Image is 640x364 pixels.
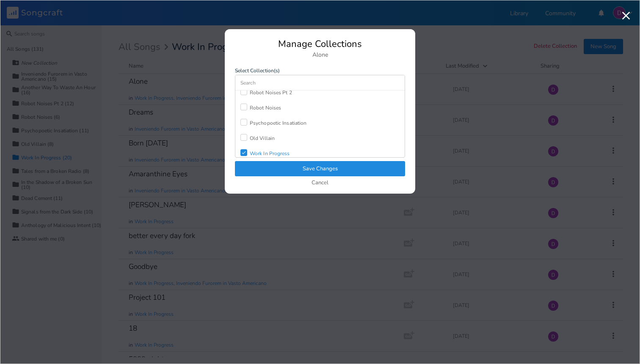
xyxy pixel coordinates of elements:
[250,136,275,141] div: Old Villain
[312,180,328,187] button: Cancel
[250,120,306,126] div: Psychopoetic Insatiation
[235,75,405,90] input: Search
[235,52,405,58] div: Alone
[250,105,281,110] div: Robot Noises
[235,161,405,176] button: Save Changes
[250,151,290,156] div: Work In Progress
[250,90,292,95] div: Robot Noises Pt 2
[235,68,405,73] label: Select Collection(s)
[235,39,405,49] div: Manage Collections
